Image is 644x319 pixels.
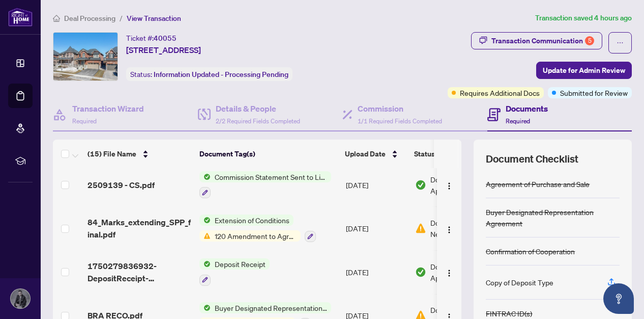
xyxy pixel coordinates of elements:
[126,67,292,81] div: Status:
[154,70,288,79] span: Information Updated - Processing Pending
[126,32,177,44] div: Ticket #:
[216,117,300,125] span: 2/2 Required Fields Completed
[506,117,530,125] span: Required
[72,117,97,125] span: Required
[126,44,201,56] span: [STREET_ADDRESS]
[211,302,331,313] span: Buyer Designated Representation Agreement
[11,289,30,308] img: Profile Icon
[445,182,453,190] img: Logo
[617,39,624,46] span: ellipsis
[441,220,457,236] button: Logo
[87,148,136,159] span: (15) File Name
[211,230,301,242] span: 120 Amendment to Agreement of Purchase and Sale
[127,14,181,23] span: View Transaction
[430,261,493,283] span: Document Approved
[199,171,211,182] img: Status Icon
[506,102,548,115] h4: Documents
[83,140,195,168] th: (15) File Name
[342,206,411,250] td: [DATE]
[64,14,115,23] span: Deal Processing
[486,277,553,288] div: Copy of Deposit Type
[8,8,33,26] img: logo
[199,171,331,199] button: Status IconCommission Statement Sent to Listing Brokerage
[414,148,435,159] span: Status
[441,264,457,280] button: Logo
[445,269,453,277] img: Logo
[445,226,453,234] img: Logo
[415,179,426,191] img: Document Status
[460,87,540,98] span: Requires Additional Docs
[342,250,411,294] td: [DATE]
[486,206,620,229] div: Buyer Designated Representation Agreement
[199,302,211,313] img: Status Icon
[536,62,632,79] button: Update for Admin Review
[415,267,426,278] img: Document Status
[87,179,155,191] span: 2509139 - CS.pdf
[535,12,632,24] article: Transaction saved 4 hours ago
[211,171,331,182] span: Commission Statement Sent to Listing Brokerage
[341,140,410,168] th: Upload Date
[491,33,594,49] div: Transaction Communication
[585,36,594,45] div: 5
[211,215,294,226] span: Extension of Conditions
[358,102,442,115] h4: Commission
[543,62,625,78] span: Update for Admin Review
[87,216,191,241] span: 84_Marks_extending_SPP_final.pdf
[486,308,532,319] div: FINTRAC ID(s)
[342,163,411,207] td: [DATE]
[53,15,60,22] span: home
[72,102,144,115] h4: Transaction Wizard
[471,32,602,49] button: Transaction Communication5
[486,246,575,257] div: Confirmation of Cooperation
[199,258,211,270] img: Status Icon
[87,260,191,284] span: 1750279836932-DepositReceipt-84MarksRd.pdf
[199,215,316,242] button: Status IconExtension of ConditionsStatus Icon120 Amendment to Agreement of Purchase and Sale
[358,117,442,125] span: 1/1 Required Fields Completed
[560,87,628,98] span: Submitted for Review
[216,102,300,115] h4: Details & People
[53,33,118,81] img: IMG-S12030010_1.jpg
[120,12,123,24] li: /
[486,178,590,190] div: Agreement of Purchase and Sale
[486,152,578,166] span: Document Checklist
[603,283,634,314] button: Open asap
[415,223,426,234] img: Document Status
[195,140,341,168] th: Document Tag(s)
[199,215,211,226] img: Status Icon
[430,174,493,196] span: Document Approved
[199,258,270,286] button: Status IconDeposit Receipt
[410,140,496,168] th: Status
[430,217,483,240] span: Document Needs Work
[154,34,177,43] span: 40055
[211,258,270,270] span: Deposit Receipt
[199,230,211,242] img: Status Icon
[441,177,457,193] button: Logo
[345,148,386,159] span: Upload Date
